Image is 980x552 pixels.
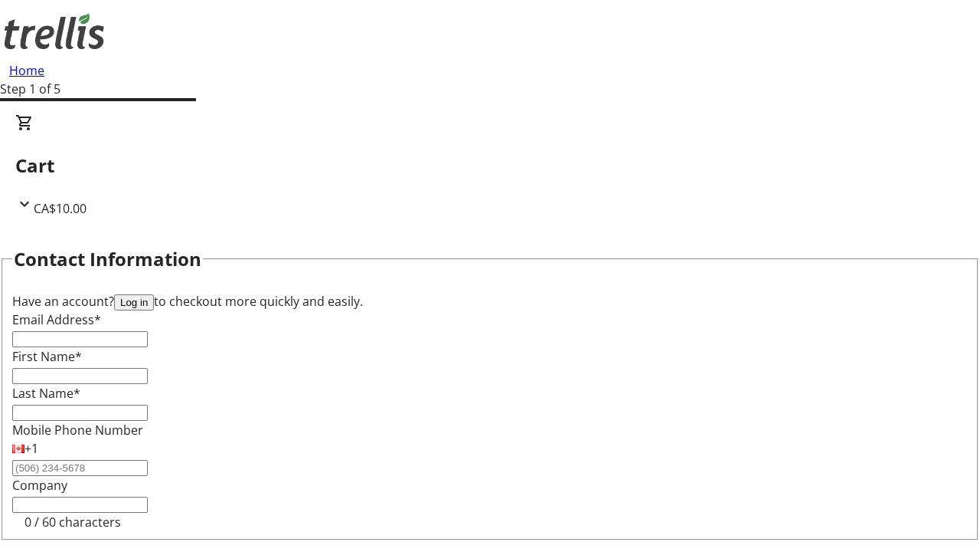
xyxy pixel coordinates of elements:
button: Log in [114,294,154,310]
span: CA$10.00 [34,200,87,217]
h2: Contact Information [14,245,201,273]
h2: Cart [15,152,965,179]
label: Email Address* [12,311,101,328]
label: First Name* [12,348,82,365]
label: Company [12,477,67,494]
label: Mobile Phone Number [12,422,143,439]
input: (506) 234-5678 [12,460,148,476]
div: Have an account? to checkout more quickly and easily. [12,292,968,310]
label: Last Name* [12,385,80,402]
div: CartCA$10.00 [15,113,965,218]
tr-character-limit: 0 / 60 characters [24,514,121,531]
